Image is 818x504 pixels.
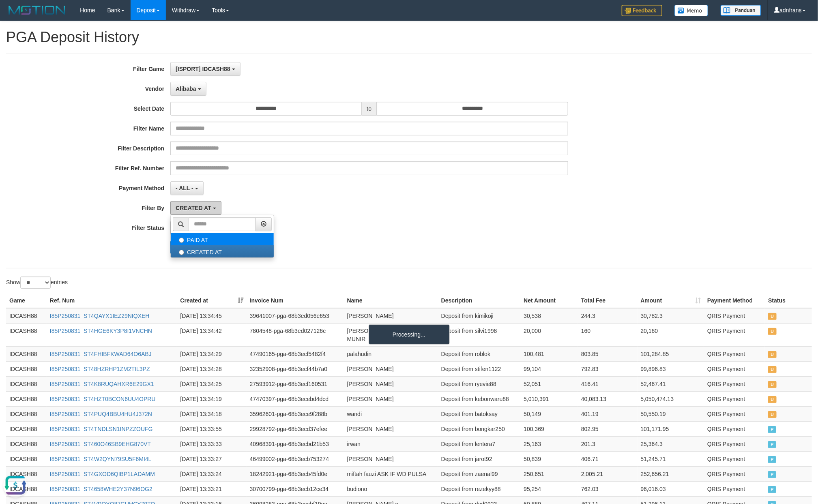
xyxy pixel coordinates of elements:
td: [DATE] 13:34:28 [177,361,246,376]
td: 25,163 [520,436,578,451]
span: UNPAID [768,366,776,373]
td: [DATE] 13:34:29 [177,346,246,361]
td: 406.71 [578,451,638,466]
button: CREATED AT [170,201,221,215]
h1: PGA Deposit History [6,29,812,45]
td: IDCASH88 [6,391,47,406]
input: PAID AT [179,238,184,243]
td: 100,481 [520,346,578,361]
th: Created at: activate to sort column ascending [177,293,246,308]
div: Processing... [369,324,450,345]
td: QRIS Payment [704,436,765,451]
td: QRIS Payment [704,308,765,324]
td: Deposit from kimikoji [438,308,521,324]
button: - ALL - [170,181,203,195]
a: I85P250831_ST460O46SB9EHG870VT [50,441,151,447]
td: QRIS Payment [704,421,765,436]
span: Alibaba [176,86,196,92]
a: I85P250831_ST4HZT0BCON6UU4OPRU [50,396,156,402]
td: [PERSON_NAME] MAARIF MUNIR [344,323,438,346]
td: 46499002-pga-68b3ecb753274 [247,451,344,466]
td: 96,016.03 [638,481,704,496]
td: [PERSON_NAME] [344,391,438,406]
td: 25,364.3 [638,436,704,451]
td: 792.83 [578,361,638,376]
span: UNPAID [768,313,776,320]
td: [DATE] 13:34:18 [177,406,246,421]
span: PAID [768,456,776,463]
td: 35962601-pga-68b3ece9f288b [247,406,344,421]
a: I85P250831_ST4PUQ4BBU4HU4J372N [50,411,152,417]
td: 47490165-pga-68b3ecf5482f4 [247,346,344,361]
td: [DATE] 13:34:45 [177,308,246,324]
td: 99,104 [520,361,578,376]
a: I85P250831_ST4GXOD6QIBP1LADAMM [50,471,155,477]
td: [DATE] 13:34:19 [177,391,246,406]
td: [DATE] 13:34:25 [177,376,246,391]
td: 47470397-pga-68b3ecebd4dcd [247,391,344,406]
td: 50,839 [520,451,578,466]
td: [PERSON_NAME] [344,451,438,466]
td: 27593912-pga-68b3ecf160531 [247,376,344,391]
td: QRIS Payment [704,346,765,361]
td: palahudin [344,346,438,361]
td: 30,782.3 [638,308,704,324]
span: PAID [768,486,776,493]
td: wandi [344,406,438,421]
td: Deposit from zaenal99 [438,466,521,481]
label: Show entries [6,277,68,289]
td: [DATE] 13:33:24 [177,466,246,481]
td: 32352908-pga-68b3ecf44b7a0 [247,361,344,376]
td: IDCASH88 [6,406,47,421]
td: QRIS Payment [704,466,765,481]
td: 160 [578,323,638,346]
a: I85P250831_ST4K8RUQAHXR6E29GX1 [50,381,154,387]
td: [PERSON_NAME] [344,376,438,391]
td: Deposit from rezekyy88 [438,481,521,496]
td: [DATE] 13:33:21 [177,481,246,496]
img: MOTION_logo.png [6,4,68,16]
td: Deposit from roblok [438,346,521,361]
td: IDCASH88 [6,308,47,324]
td: 201.3 [578,436,638,451]
td: 20,000 [520,323,578,346]
td: 51,245.71 [638,451,704,466]
td: 101,284.85 [638,346,704,361]
td: Deposit from batoksay [438,406,521,421]
td: IDCASH88 [6,346,47,361]
span: CREATED AT [176,205,211,211]
td: miftah fauzi ASK IF WD PULSA [344,466,438,481]
th: Net Amount [520,293,578,308]
td: Deposit from ryevie88 [438,376,521,391]
td: 252,656.21 [638,466,704,481]
td: 416.41 [578,376,638,391]
td: [DATE] 13:33:55 [177,421,246,436]
span: - ALL - [176,185,193,191]
td: Deposit from kebonwaru88 [438,391,521,406]
th: Invoice Num [247,293,344,308]
td: QRIS Payment [704,391,765,406]
input: CREATED AT [179,250,184,255]
td: IDCASH88 [6,376,47,391]
span: UNPAID [768,396,776,403]
td: 95,254 [520,481,578,496]
select: Showentries [20,277,51,289]
td: 2,005.21 [578,466,638,481]
span: PAID [768,471,776,478]
td: 30700799-pga-68b3ecb12ce34 [247,481,344,496]
a: I85P250831_ST48HZRHP1ZM2TIL3PZ [50,366,150,372]
td: 802.95 [578,421,638,436]
td: 40,083.13 [578,391,638,406]
td: Deposit from bongkar250 [438,421,521,436]
td: Deposit from jarot92 [438,451,521,466]
td: IDCASH88 [6,466,47,481]
td: budiono [344,481,438,496]
td: 39641007-pga-68b3ed056e653 [247,308,344,324]
td: 29928792-pga-68b3ecd37efee [247,421,344,436]
td: 5,050,474.13 [638,391,704,406]
span: [ISPORT] IDCASH88 [176,66,230,72]
td: 401.19 [578,406,638,421]
td: 762.03 [578,481,638,496]
td: QRIS Payment [704,376,765,391]
span: UNPAID [768,411,776,418]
